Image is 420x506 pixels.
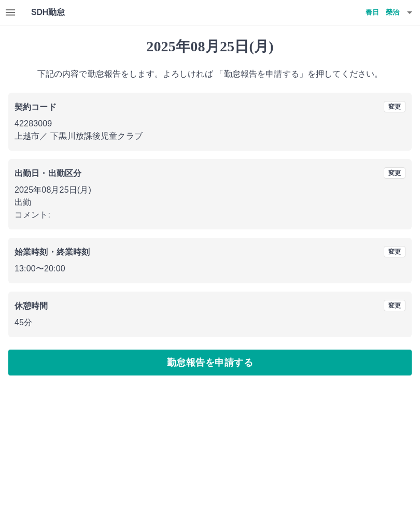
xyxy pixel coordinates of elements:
[15,130,405,142] p: 上越市 ／ 下黒川放課後児童クラブ
[15,209,405,221] p: コメント:
[384,246,405,257] button: 変更
[15,118,405,130] p: 42283009
[15,184,405,196] p: 2025年08月25日(月)
[15,263,405,275] p: 13:00 〜 20:00
[8,38,412,55] h1: 2025年08月25日(月)
[15,103,57,111] b: 契約コード
[15,316,405,329] p: 45分
[15,196,405,209] p: 出勤
[8,350,412,375] button: 勤怠報告を申請する
[15,169,81,178] b: 出勤日・出勤区分
[384,167,405,179] button: 変更
[384,300,405,311] button: 変更
[8,68,412,80] p: 下記の内容で勤怠報告をします。よろしければ 「勤怠報告を申請する」を押してください。
[384,101,405,112] button: 変更
[15,301,48,310] b: 休憩時間
[15,248,90,256] b: 始業時刻・終業時刻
